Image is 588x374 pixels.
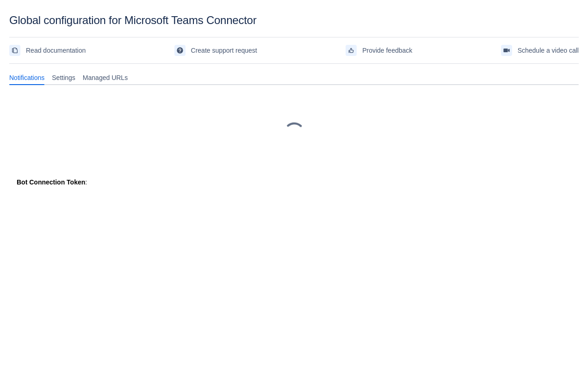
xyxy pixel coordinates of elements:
[176,47,184,54] span: support
[503,47,510,54] span: videoCall
[9,14,579,27] div: Global configuration for Microsoft Teams Connector
[362,43,412,58] span: Provide feedback
[11,47,19,54] span: documentation
[26,43,86,58] span: Read documentation
[347,47,355,54] span: feedback
[9,73,44,82] span: Notifications
[501,43,579,58] a: Schedule a video call
[518,43,579,58] span: Schedule a video call
[17,178,85,186] strong: Bot Connection Token
[9,43,86,58] a: Read documentation
[191,43,257,58] span: Create support request
[83,73,128,82] span: Managed URLs
[346,43,412,58] a: Provide feedback
[17,178,571,187] div: :
[52,73,75,82] span: Settings
[174,43,257,58] a: Create support request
